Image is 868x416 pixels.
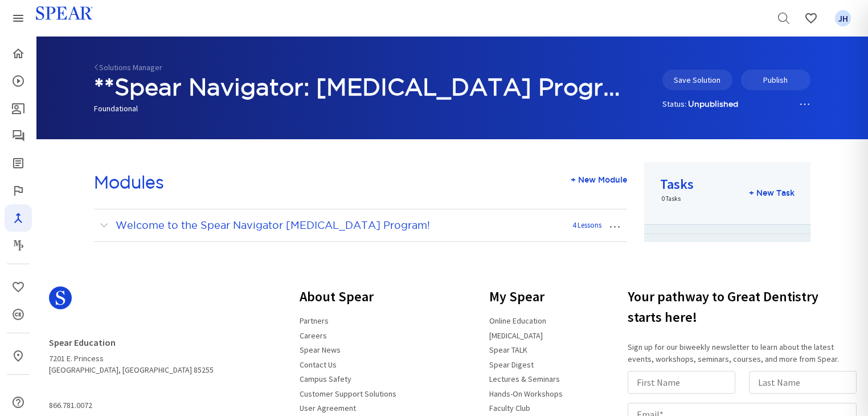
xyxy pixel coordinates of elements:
a: Hands-On Workshops [482,384,570,403]
strong: Unpublished [688,99,738,108]
a: Contact Us [293,355,343,374]
button: … [602,216,627,235]
input: First Name [628,371,735,394]
a: Favorites [5,273,32,301]
a: [MEDICAL_DATA] [482,326,550,345]
a: Masters Program [5,232,32,259]
button: Save Solution [662,70,732,90]
a: Spear Products [5,5,32,32]
h3: Your pathway to Great Dentistry starts here! [628,282,861,332]
span: Status: [662,99,686,109]
a: Spear Education [49,332,122,353]
address: 7201 E. Princess [GEOGRAPHIC_DATA], [GEOGRAPHIC_DATA] 85255 [49,332,214,375]
a: Solutions Manager [94,62,162,72]
a: CE Credits [5,301,32,328]
a: Customer Support Solutions [293,384,403,403]
p: Sign up for our biweekly newsletter to learn about the latest events, workshops, seminars, course... [628,341,861,365]
a: Campus Safety [293,369,358,389]
a: Spear TALK [482,340,534,360]
a: In-Person & Virtual [5,342,32,370]
a: Favorites [829,5,857,32]
a: Spear Logo [49,282,214,323]
a: Search [770,5,797,32]
a: Patient Education [5,95,32,122]
input: Last Name [749,371,857,394]
a: Faculty Club Elite [5,177,32,204]
span: + New Module [571,175,627,184]
h3: Tasks [660,177,694,192]
a: Lectures & Seminars [482,369,567,389]
div: 4 Lessons [572,220,601,231]
svg: Spear Logo [49,286,72,309]
a: Spear Digest [482,355,541,374]
span: Welcome to the Spear Navigator [MEDICAL_DATA] Program! [116,220,430,231]
span: Foundational [94,103,138,114]
div: + New Task [749,187,795,199]
a: My Study Club [5,384,32,411]
a: Home [5,40,32,67]
h1: **Spear Navigator: [MEDICAL_DATA] Program [94,72,627,103]
a: Online Education [482,311,553,330]
a: Spear Digest [5,150,32,177]
a: Courses [5,67,32,95]
a: Careers [293,326,334,345]
a: Help [5,389,32,416]
a: … [799,95,810,112]
a: Navigator Pro [5,204,32,232]
a: Partners [293,311,335,330]
a: Spear Talk [5,122,32,150]
a: Welcome to the Spear Navigator [MEDICAL_DATA] Program!4 Lessons [94,212,602,239]
button: Publish [741,70,811,90]
h2: Modules [94,173,164,192]
p: 0 Tasks [660,195,694,204]
h3: My Spear [482,282,570,312]
a: Spear News [293,340,347,360]
a: Favorites [797,5,825,32]
a: 866.781.0072 [49,396,99,415]
h3: About Spear [293,282,403,312]
span: JH [835,10,851,27]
